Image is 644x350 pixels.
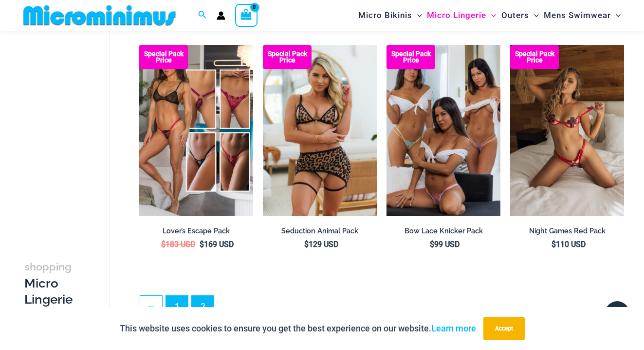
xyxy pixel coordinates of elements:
[552,240,556,249] span: $
[192,296,214,318] span: Page 2
[483,317,525,340] button: Accept
[430,240,460,249] bdi: 99 USD
[510,45,624,216] img: Night Games Red 1133 Bralette 6133 Thong 04
[354,1,625,29] nav: Site Navigation
[24,258,75,308] h3: Micro Lingerie
[304,240,338,249] bdi: 129 USD
[217,11,225,20] a: Account icon link
[386,226,500,236] h2: Bow Lace Knicker Pack
[235,4,258,26] a: View Shopping Cart, empty
[161,240,166,249] span: $
[552,240,586,249] bdi: 110 USD
[120,321,476,336] p: This website uses cookies to ensure you get the best experience on our website.
[304,240,309,249] span: $
[510,45,624,216] a: Night Games Red 1133 Bralette 6133 Thong 04 Night Games Red 1133 Bralette 6133 Thong 06Night Game...
[386,45,500,216] img: Bow Lace Knicker Pack
[166,296,188,318] a: Page 1
[510,226,624,236] h2: Night Games Red Pack
[510,226,624,239] a: Night Games Red Pack
[386,51,435,63] b: Special Pack Price
[529,3,539,28] span: Menu Toggle
[501,3,529,28] span: Outers
[19,4,180,26] img: MM SHOP LOGO FLAT
[24,33,112,228] iframe: TrustedSite Certified
[386,226,500,239] a: Bow Lace Knicker Pack
[139,226,253,236] h2: Lover’s Escape Pack
[139,226,253,239] a: Lover’s Escape Pack
[541,3,623,28] a: Mens SwimwearMenu ToggleMenu Toggle
[510,51,559,63] b: Special Pack Price
[24,261,72,273] span: shopping
[139,45,253,216] img: Lovers Escape Pack
[198,9,207,21] a: Search icon link
[486,3,496,28] span: Menu Toggle
[544,3,611,28] span: Mens Swimwear
[611,3,621,28] span: Menu Toggle
[200,240,204,249] span: $
[424,3,498,28] a: Micro LingerieMenu ToggleMenu Toggle
[263,45,377,216] a: Seduction Animal 1034 Bra 6034 Thong 5019 Skirt 02 Seduction Animal 1034 Bra 6034 Thong 5019 Skir...
[356,3,424,28] a: Micro BikinisMenu ToggleMenu Toggle
[139,295,624,324] nav: Product Pagination
[263,226,377,236] h2: Seduction Animal Pack
[139,45,253,216] a: Lovers Escape Pack Zoe Deep Red 689 Micro Thong 04Zoe Deep Red 689 Micro Thong 04
[431,323,476,333] a: Learn more
[263,51,312,63] b: Special Pack Price
[263,45,377,216] img: Seduction Animal 1034 Bra 6034 Thong 5019 Skirt 02
[263,226,377,239] a: Seduction Animal Pack
[427,3,486,28] span: Micro Lingerie
[161,240,195,249] bdi: 183 USD
[412,3,422,28] span: Menu Toggle
[140,296,162,318] a: ←
[499,3,541,28] a: OutersMenu ToggleMenu Toggle
[386,45,500,216] a: Bow Lace Knicker Pack Bow Lace Mint Multi 601 Thong 03Bow Lace Mint Multi 601 Thong 03
[358,3,412,28] span: Micro Bikinis
[139,51,188,63] b: Special Pack Price
[430,240,434,249] span: $
[200,240,234,249] bdi: 169 USD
